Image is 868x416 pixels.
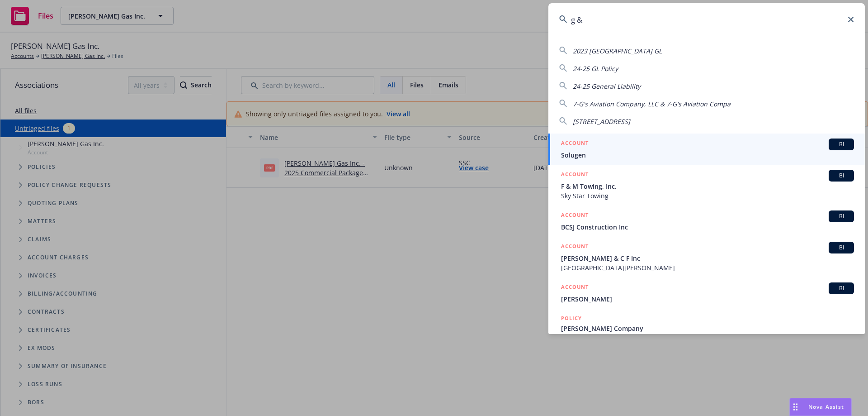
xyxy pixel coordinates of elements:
[790,398,801,416] div: Drag to move
[561,222,854,232] span: BCSJ Construction Inc
[548,134,865,165] a: ACCOUNTBISolugen
[561,150,854,160] span: Solugen
[832,284,850,292] span: BI
[832,172,850,180] span: BI
[561,253,854,263] span: [PERSON_NAME] & C F Inc
[561,210,589,221] h5: ACCOUNT
[573,100,731,108] span: 7-G's Aviation Company, LLC & 7-G's Aviation Compa
[561,333,854,343] span: XS4282551, [DATE]-[DATE]
[548,165,865,206] a: ACCOUNTBIF & M Towing, Inc.Sky Star Towing
[561,282,589,293] h5: ACCOUNT
[832,140,850,148] span: BI
[548,237,865,277] a: ACCOUNTBI[PERSON_NAME] & C F Inc[GEOGRAPHIC_DATA][PERSON_NAME]
[548,309,865,348] a: POLICY[PERSON_NAME] CompanyXS4282551, [DATE]-[DATE]
[832,244,850,252] span: BI
[561,139,589,149] h5: ACCOUNT
[573,117,630,126] span: [STREET_ADDRESS]
[561,191,854,201] span: Sky Star Towing
[573,47,662,55] span: 2023 [GEOGRAPHIC_DATA] GL
[561,170,589,181] h5: ACCOUNT
[548,206,865,237] a: ACCOUNTBIBCSJ Construction Inc
[561,294,854,304] span: [PERSON_NAME]
[548,277,865,309] a: ACCOUNTBI[PERSON_NAME]
[561,314,582,323] h5: POLICY
[808,403,844,411] span: Nova Assist
[789,398,852,416] button: Nova Assist
[573,64,618,73] span: 24-25 GL Policy
[561,324,854,333] span: [PERSON_NAME] Company
[832,212,850,220] span: BI
[561,263,854,273] span: [GEOGRAPHIC_DATA][PERSON_NAME]
[561,182,854,191] span: F & M Towing, Inc.
[548,3,865,36] input: Search...
[573,82,641,91] span: 24-25 General Liability
[561,242,589,253] h5: ACCOUNT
